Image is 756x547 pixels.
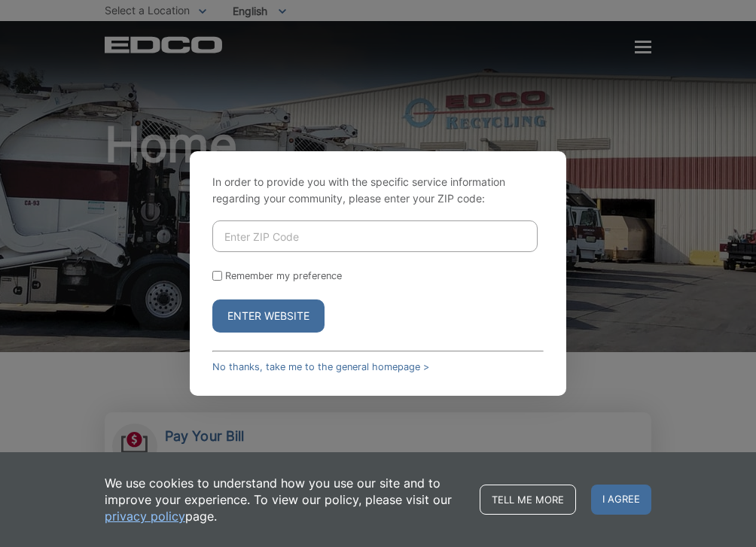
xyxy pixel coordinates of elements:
[212,299,325,333] button: Enter Website
[212,220,538,252] input: Enter ZIP Code
[105,508,185,524] a: privacy policy
[480,485,576,515] a: Tell me more
[212,361,429,372] a: No thanks, take me to the general homepage >
[225,270,342,281] label: Remember my preference
[212,174,544,207] p: In order to provide you with the specific service information regarding your community, please en...
[591,485,651,515] span: I agree
[105,475,465,524] p: We use cookies to understand how you use our site and to improve your experience. To view our pol...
